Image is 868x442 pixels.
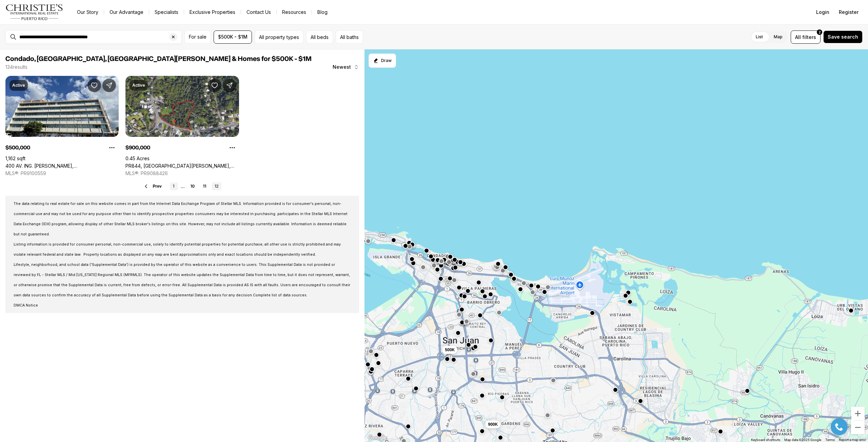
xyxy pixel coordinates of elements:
[189,34,206,40] span: For sale
[825,438,835,442] a: Terms (opens in new tab)
[125,163,239,169] a: PR844, SAN JUAN PR, 00926
[750,31,768,43] label: List
[14,302,38,308] a: DMCA Notice
[812,5,833,19] button: Login
[336,30,363,44] button: All baths
[87,79,101,92] button: Save Property: 400 AV. ING. MANUEL DOMENECH
[214,30,252,44] button: $500K - $1M
[200,182,209,190] a: 11
[802,34,816,41] span: filters
[225,141,239,154] button: Property options
[816,9,829,15] span: Login
[170,182,221,190] nav: Pagination
[828,34,858,40] span: Save search
[839,9,859,15] span: Register
[102,79,116,92] button: Share Property
[5,163,119,169] a: 400 AV. ING. MANUEL DOMENECH, SAN JUAN PR, 00918
[839,438,866,442] a: Report a map error
[5,64,27,70] p: 134 results
[212,182,221,190] a: 12
[791,30,821,44] button: Allfilters2
[153,184,162,189] span: Prev
[149,7,184,17] a: Specialists
[823,30,863,43] button: Save search
[169,30,181,43] button: Clear search input
[132,83,145,88] p: Active
[72,7,104,17] a: Our Story
[784,438,821,442] span: Map data ©2025 Google
[12,83,25,88] p: Active
[184,30,211,44] button: For sale
[181,184,185,189] li: ...
[851,421,865,434] button: Zoom out
[241,7,276,17] button: Contact Us
[14,303,38,308] span: DMCA Notice
[14,202,348,236] span: The data relating to real estate for sale on this website comes in part from the Internet Data Ex...
[277,7,312,17] a: Resources
[218,34,248,40] span: $500K - $1M
[223,79,236,92] button: Share Property
[208,79,221,92] button: Save Property: PR844
[14,262,350,297] span: Lifestyle, neighborhood, and school data ('Supplemental Data') is provided by the operator of thi...
[184,7,241,17] a: Exclusive Properties
[306,30,333,44] button: All beds
[104,7,149,17] a: Our Advantage
[253,293,307,297] a: Complete list of data sources
[188,182,197,190] a: 10
[170,182,178,190] a: 1
[255,30,303,44] button: All property types
[768,31,788,43] label: Map
[105,141,119,154] button: Property options
[143,184,162,189] button: Prev
[851,407,865,420] button: Zoom in
[835,5,863,19] button: Register
[369,54,396,68] button: Start drawing
[445,347,455,353] span: 500K
[329,60,363,74] button: Newest
[5,56,312,62] span: Condado, [GEOGRAPHIC_DATA], [GEOGRAPHIC_DATA][PERSON_NAME] & Homes for $500K - $1M
[333,64,351,70] span: Newest
[488,422,498,427] span: 900K
[5,4,63,20] img: logo
[795,34,801,41] span: All
[485,420,500,428] button: 900K
[818,29,821,35] span: 2
[312,7,333,17] a: Blog
[442,346,457,354] button: 500K
[14,242,341,257] span: Listing information is provided for consumer personal, non-commercial use, solely to identify pot...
